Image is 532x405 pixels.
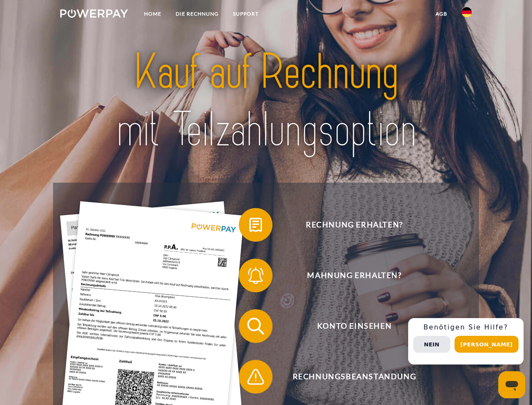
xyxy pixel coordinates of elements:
button: Nein [413,336,450,353]
span: Konto einsehen [251,309,457,343]
img: qb_search.svg [245,316,266,337]
span: Rechnungsbeanstandung [251,360,457,394]
button: Rechnung erhalten? [239,208,458,242]
a: SUPPORT [226,6,266,22]
a: DIE RECHNUNG [168,6,226,22]
a: Home [137,6,168,22]
h3: Benötigen Sie Hilfe? [413,323,519,332]
span: Rechnung erhalten? [251,208,457,242]
span: Mahnung erhalten? [251,259,457,292]
a: agb [428,6,454,22]
div: Schnellhilfe [408,318,524,364]
iframe: Schaltfläche zum Öffnen des Messaging-Fensters [498,371,525,398]
img: qb_bell.svg [245,265,266,286]
img: qb_warning.svg [245,366,266,387]
img: qb_bill.svg [245,214,266,235]
img: logo-powerpay-white.svg [60,9,128,18]
img: title-powerpay_de.svg [80,40,452,162]
img: de [462,7,472,17]
button: Konto einsehen [239,309,458,343]
button: Mahnung erhalten? [239,259,458,292]
button: [PERSON_NAME] [454,336,519,353]
button: Rechnungsbeanstandung [239,360,458,394]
